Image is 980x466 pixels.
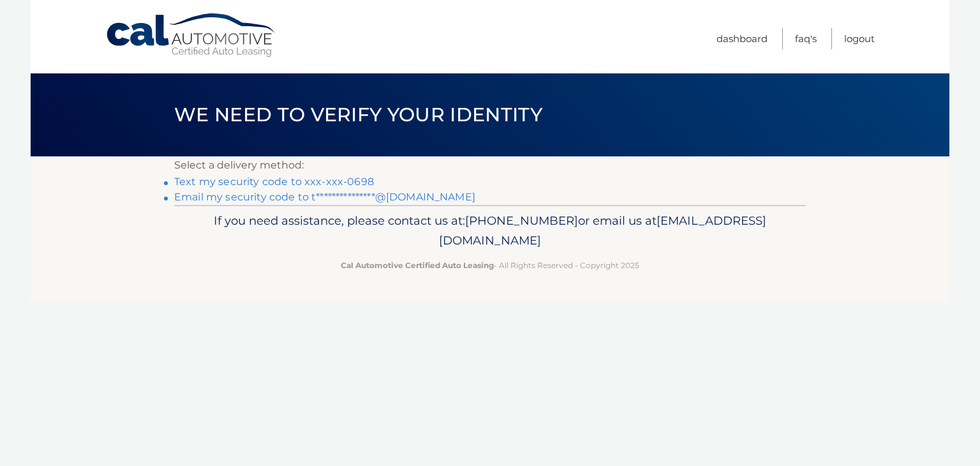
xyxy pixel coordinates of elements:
[174,156,806,174] p: Select a delivery method:
[716,28,768,49] a: Dashboard
[182,259,798,272] p: - All Rights Reserved - Copyright 2025
[174,103,542,126] span: We need to verify your identity
[341,260,494,270] strong: Cal Automotive Certified Auto Leasing
[174,176,374,188] a: Text my security code to xxx-xxx-0698
[182,211,798,252] p: If you need assistance, please contact us at: or email us at
[795,28,817,49] a: FAQ's
[465,213,578,228] span: [PHONE_NUMBER]
[105,13,278,58] a: Cal Automotive
[844,28,875,49] a: Logout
